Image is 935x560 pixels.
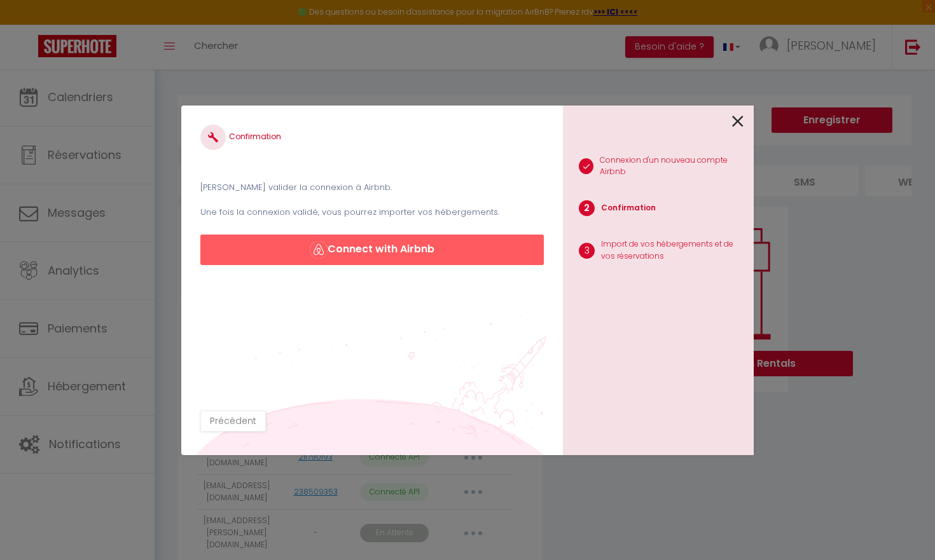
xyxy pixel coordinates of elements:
p: [PERSON_NAME] valider la connexion à Airbnb. [200,181,544,194]
p: Connexion d'un nouveau compte Airbnb [600,154,744,179]
h4: Confirmation [200,125,544,150]
span: 3 [579,243,595,259]
p: Confirmation [601,202,656,214]
button: Connect with Airbnb [200,235,544,265]
p: Une fois la connexion validé, vous pourrez importer vos hébergements. [200,206,544,219]
span: 2 [579,200,595,216]
p: Import de vos hébergements et de vos réservations [601,238,744,263]
button: Précédent [200,411,266,432]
